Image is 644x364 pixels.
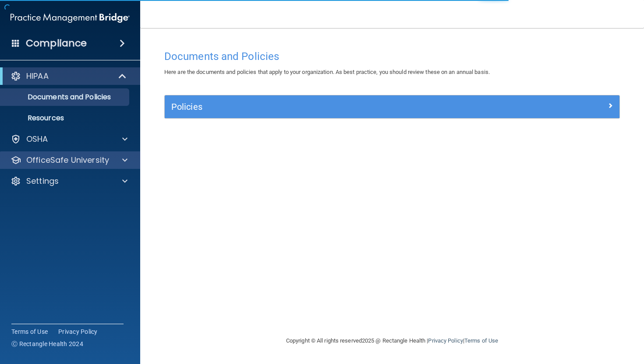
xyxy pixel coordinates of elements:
[11,71,127,81] a: HIPAA
[26,37,87,49] h4: Compliance
[428,337,463,344] a: Privacy Policy
[11,339,83,348] span: Ⓒ Rectangle Health 2024
[11,134,127,144] a: OSHA
[164,51,620,62] h4: Documents and Policies
[464,337,498,344] a: Terms of Use
[58,327,98,336] a: Privacy Policy
[26,134,48,144] p: OSHA
[164,69,490,75] span: Here are the documents and policies that apply to your organization. As best practice, you should...
[26,71,49,81] p: HIPAA
[6,114,125,122] p: Resources
[11,9,130,27] img: PMB logo
[232,327,552,355] div: Copyright © All rights reserved 2025 @ Rectangle Health | |
[11,155,127,165] a: OfficeSafe University
[26,155,109,165] p: OfficeSafe University
[171,100,613,114] a: Policies
[6,93,125,101] p: Documents and Policies
[26,176,59,186] p: Settings
[171,102,499,112] h5: Policies
[11,176,127,186] a: Settings
[11,327,48,336] a: Terms of Use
